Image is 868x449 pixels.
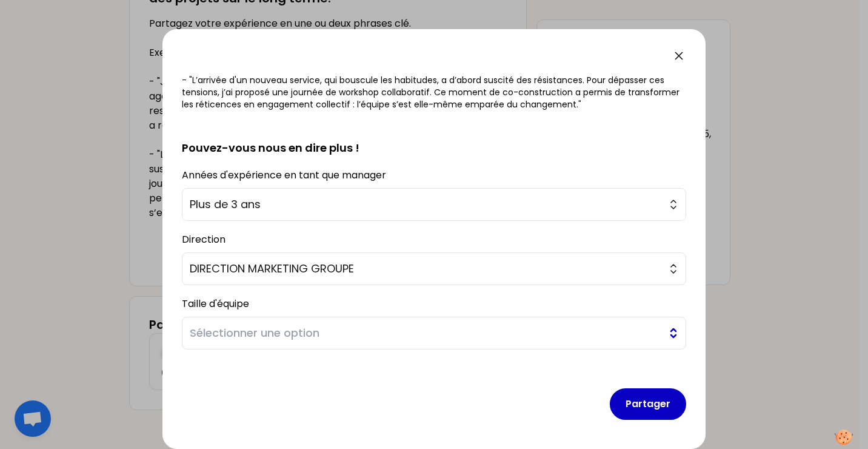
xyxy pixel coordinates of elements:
[190,325,661,342] span: Sélectionner une option
[182,252,686,285] button: DIRECTION MARKETING GROUPE
[190,260,661,277] span: DIRECTION MARKETING GROUPE
[182,232,225,246] label: Direction
[182,120,686,157] h2: Pouvez-vous nous en dire plus !
[190,196,661,213] span: Plus de 3 ans
[182,168,386,182] label: Années d'expérience en tant que manager
[182,188,686,221] button: Plus de 3 ans
[182,317,686,349] button: Sélectionner une option
[610,388,686,420] button: Partager
[182,297,249,311] label: Taille d'équipe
